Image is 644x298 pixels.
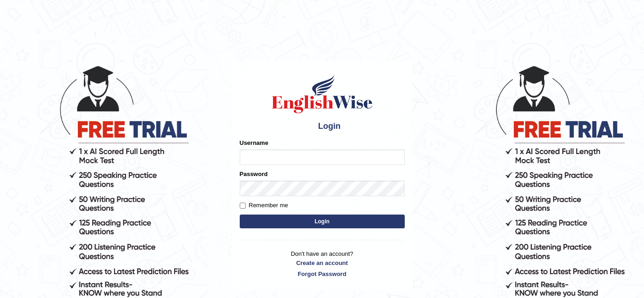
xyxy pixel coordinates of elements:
[240,201,288,210] label: Remember me
[240,203,246,209] input: Remember me
[240,270,405,278] a: Forgot Password
[240,170,268,178] label: Password
[240,138,269,147] label: Username
[240,259,405,267] a: Create an account
[240,215,405,228] button: Login
[240,119,405,134] h4: Login
[240,249,405,278] p: Don't have an account?
[270,73,374,115] img: Logo of English Wise sign in for intelligent practice with AI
